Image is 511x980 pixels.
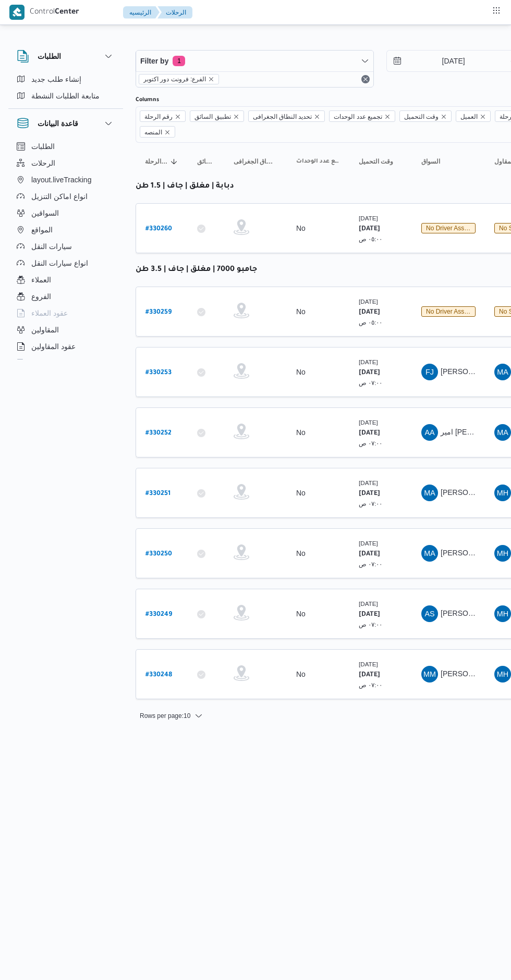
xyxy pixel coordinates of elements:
label: Columns [136,96,159,104]
div: Ameir Ahmad Abobkar Muhammad Muhammad Alamghaza [421,424,438,441]
span: تطبيق السائق [190,110,244,122]
small: [DATE] [359,298,378,305]
b: # 330249 [145,611,172,618]
button: الرحلات [157,6,192,19]
span: المقاولين [31,324,59,336]
span: الفرع: فرونت دور اكتوبر [143,75,206,84]
button: المقاولين [13,321,119,338]
span: السواق [421,157,440,166]
b: # 330248 [145,672,172,679]
span: MH [497,605,508,622]
div: Muhammad Hasani Muhammad Ibrahem [494,485,511,501]
span: وقت التحميل [399,110,452,122]
div: قاعدة البيانات [8,138,123,364]
button: Remove المنصه from selection in this group [164,129,171,135]
button: الرئيسيه [123,6,160,19]
b: # 330252 [145,430,172,437]
span: MA [497,364,508,380]
span: رقم الرحلة; Sorted in descending order [145,157,168,166]
span: MA [424,485,435,501]
span: layout.liveTracking [31,173,91,186]
button: Rows per page:10 [136,710,207,722]
div: Muhammad Altijana Hamid Aisa [421,545,438,562]
span: متابعة الطلبات النشطة [31,90,100,102]
button: السواق [417,153,480,170]
small: [DATE] [359,479,378,486]
a: #330259 [145,305,172,319]
span: MH [497,666,508,683]
div: No [296,428,306,437]
button: تحديد النطاق الجغرافى [229,153,282,170]
h3: الطلبات [38,50,61,63]
small: ٠٥:٠٠ ص [359,235,383,242]
b: Center [55,8,79,17]
span: انواع سيارات النقل [31,257,88,269]
b: # 330250 [145,551,172,558]
span: وقت التحميل [359,157,393,166]
div: Muhammad Hasani Muhammad Ibrahem [494,605,511,622]
div: Muhammad Abadalamunam HIshm Isamaail [494,424,511,441]
small: ٠٧:٠٠ ص [359,621,383,628]
span: No Driver Assigned [421,223,476,233]
b: جامبو 7000 | مغلق | جاف | 3.5 طن [136,266,257,274]
h3: قاعدة البيانات [38,117,78,130]
div: Ahmad Saad Muhammad Said Shbak [421,605,438,622]
button: Remove تحديد النطاق الجغرافى from selection in this group [314,114,320,120]
span: المنصه [140,126,175,138]
button: سيارات النقل [13,238,119,255]
div: No [296,669,306,679]
span: رقم الرحلة [144,111,173,122]
button: وقت التحميل [355,153,407,170]
button: Remove [359,73,372,85]
span: MA [497,424,508,441]
button: متابعة الطلبات النشطة [13,88,119,104]
button: Remove العميل from selection in this group [480,114,486,120]
span: إنشاء طلب جديد [31,73,81,85]
span: سيارات النقل [31,240,72,253]
span: السواقين [31,207,59,219]
b: [DATE] [359,309,380,316]
span: MH [497,545,508,562]
small: ٠٧:٠٠ ص [359,379,383,386]
span: Rows per page : 10 [140,710,190,722]
div: No [296,367,306,377]
div: Muhammad Hasani Muhammad Ibrahem [494,666,511,683]
b: # 330259 [145,309,172,316]
div: Martdha Muhammad Alhusan Yousf [421,666,438,683]
span: العميل [460,111,478,122]
small: [DATE] [359,358,378,365]
small: [DATE] [359,540,378,547]
span: تحديد النطاق الجغرافى [253,111,312,122]
button: Remove تطبيق السائق from selection in this group [233,114,239,120]
button: السواقين [13,205,119,221]
b: [DATE] [359,369,380,377]
div: Fhad Jmail Muhammad Abadalghna [421,364,438,380]
span: اجهزة التليفون [31,357,75,369]
button: الطلبات [17,50,115,63]
button: المواقع [13,221,119,238]
button: Filter by1 active filters [136,51,373,71]
span: الطلبات [31,140,55,153]
span: وقت التحميل [404,111,439,122]
a: #330249 [145,607,172,621]
b: دبابة | مغلق | جاف | 1.5 طن [136,182,234,191]
span: MA [424,545,435,562]
small: ٠٧:٠٠ ص [359,561,383,567]
span: No driver assigned [426,225,480,232]
button: Remove وقت التحميل from selection in this group [441,114,447,120]
small: ٠٧:٠٠ ص [359,440,383,446]
button: إنشاء طلب جديد [13,71,119,88]
span: Filter by [140,55,168,67]
span: No Driver Assigned [421,306,476,317]
a: #330252 [145,426,172,440]
input: Press the down key to open a popover containing a calendar. [387,51,505,71]
div: الطلبات [8,71,123,108]
button: remove selected entity [208,76,214,82]
span: الفروع [31,290,51,303]
div: No [296,609,306,618]
span: الرحلات [31,157,55,169]
b: [DATE] [359,490,380,498]
span: 1 active filters [173,56,185,66]
button: قاعدة البيانات [17,117,115,130]
div: No [296,549,306,558]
